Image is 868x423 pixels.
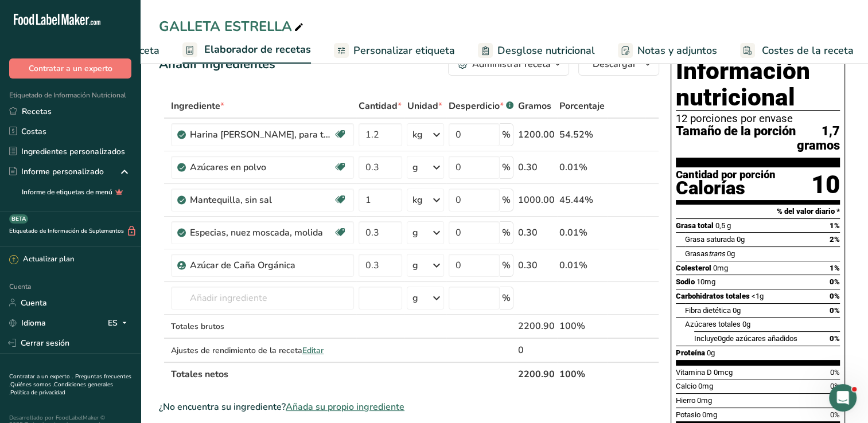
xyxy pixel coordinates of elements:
[752,292,764,300] span: <1g
[676,396,695,405] span: Hierro
[559,258,605,272] div: 0.01%
[676,292,750,300] span: Carbohidratos totales
[676,264,711,272] span: Colesterol
[830,334,840,343] span: 0%
[685,306,731,315] span: Fibra dietética
[518,193,555,207] div: 1000.00
[830,368,840,377] span: 0%
[21,166,104,178] font: Informe personalizado
[676,348,705,357] span: Proteína
[182,37,311,64] a: Elaborador de recetas
[449,99,500,113] font: Desperdicio
[10,389,65,397] a: Política de privacidad
[448,53,569,76] button: Administrar receta
[676,277,695,286] span: Sodio
[811,170,840,200] div: 10
[190,128,333,142] div: Harina [PERSON_NAME], para todo uso, con levadura, enriquecida
[559,128,605,142] div: 54.52%
[412,258,418,272] div: g
[518,343,555,357] div: 0
[9,227,124,236] font: Etiquetado de Información de Suplementos
[159,16,292,37] font: GALLETA ESTRELLA
[190,258,333,272] div: Azúcar de Caña Orgánica
[21,337,69,349] font: Cerrar sesión
[830,235,840,244] span: 2%
[171,320,354,332] div: Totales brutos
[593,57,636,71] span: Descargar
[353,43,455,58] span: Personalizar etiqueta
[830,410,840,419] span: 0%
[21,126,46,138] font: Costas
[676,170,776,181] div: Cantidad por porción
[516,362,557,386] th: 2200.90
[830,264,840,272] span: 1%
[714,368,733,377] span: 0mcg
[676,368,712,377] span: Vitamina D
[412,193,422,207] div: kg
[830,306,840,315] span: 0%
[557,362,607,386] th: 100%
[696,277,715,286] span: 10mg
[412,291,418,305] div: g
[21,317,46,329] font: Idioma
[472,57,551,71] div: Administrar receta
[518,160,555,174] div: 0.30
[559,193,605,207] div: 45.44%
[359,100,398,112] font: Cantidad
[204,42,311,57] span: Elaborador de recetas
[685,235,735,244] span: Grasa saturada
[676,205,840,218] section: % del valor diario *
[685,249,727,258] span: Grasas
[737,235,745,244] span: 0g
[676,58,840,111] h1: Información nutricional
[169,362,516,386] th: Totales netos
[694,334,797,343] span: Incluye de azúcares añadidos
[22,187,112,197] font: Informe de etiquetas de menú
[159,401,286,413] font: ¿No encuentra su ingrediente?
[559,226,605,240] div: 0.01%
[697,396,712,405] span: 0mg
[830,292,840,300] span: 0%
[9,373,73,381] a: Contratar a un experto .
[9,214,28,224] div: BETA
[702,410,717,419] span: 0mg
[518,100,551,112] font: Gramos
[698,382,713,390] span: 0mg
[22,105,52,117] font: Recetas
[190,160,333,174] div: Azúcares en polvo
[412,226,418,240] div: g
[637,43,717,58] span: Notas y adjuntos
[478,38,595,64] a: Desglose nutricional
[676,221,714,230] span: Grasa total
[707,348,715,357] span: 0g
[21,146,125,158] font: Ingredientes personalizados
[676,180,776,197] div: Calorías
[407,100,438,112] font: Unidad
[171,100,220,112] font: Ingrediente
[171,287,354,310] input: Añadir ingrediente
[559,99,605,113] span: Porcentaje
[497,43,595,58] span: Desglose nutricional
[740,38,854,64] a: Costes de la receta
[829,384,857,412] iframe: Intercom live chat
[830,382,840,390] span: 0%
[302,345,324,356] span: Editar
[21,297,47,309] font: Cuenta
[518,319,555,333] div: 2200.90
[559,160,605,174] div: 0.01%
[713,264,728,272] span: 0mg
[618,38,717,64] a: Notas y adjuntos
[412,128,422,142] div: kg
[9,58,131,79] button: Contratar a un experto
[578,53,659,76] button: Descargar
[171,345,324,356] font: Ajustes de rendimiento de la receta
[518,226,555,240] div: 0.30
[559,319,605,333] div: 100%
[830,277,840,286] span: 0%
[796,124,840,152] span: 1,7 gramos
[718,334,726,343] span: 0g
[676,382,696,390] span: Calcio
[762,43,854,58] span: Costes de la receta
[9,373,131,389] a: Preguntas frecuentes .
[108,317,118,329] font: ES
